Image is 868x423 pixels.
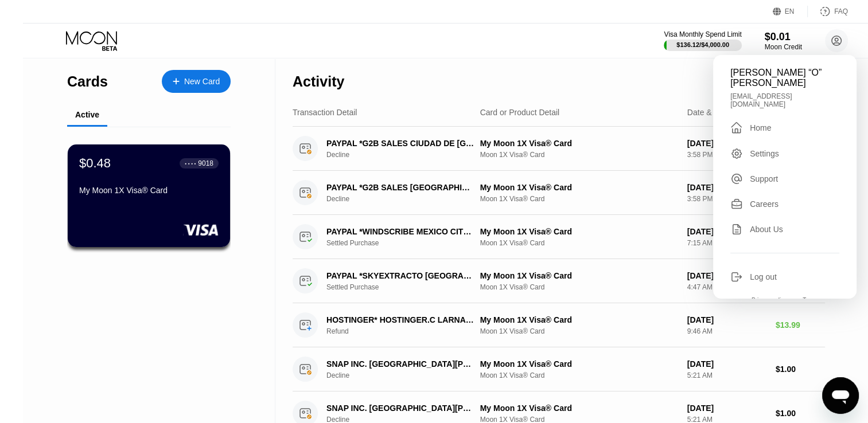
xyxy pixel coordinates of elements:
div: Terms [803,297,818,303]
div: PAYPAL *WINDSCRIBE MEXICO CITY MXSettled PurchaseMy Moon 1X Visa® CardMoon 1X Visa® Card[DATE]7:1... [293,215,825,259]
div: Settled Purchase [326,239,487,247]
div: My Moon 1X Visa® Card [480,139,678,148]
div: Moon 1X Visa® Card [480,371,678,379]
div: Home [750,123,771,132]
div: Privacy policy [752,297,787,303]
div: [EMAIL_ADDRESS][DOMAIN_NAME] [730,92,839,108]
div: HOSTINGER* HOSTINGER.C LARNACA CY [326,315,476,324]
div: PAYPAL *SKYEXTRACTO [GEOGRAPHIC_DATA] MX [326,271,476,280]
div: PAYPAL *G2B SALES CIUDAD DE [GEOGRAPHIC_DATA]DeclineMy Moon 1X Visa® CardMoon 1X Visa® Card[DATE]... [293,127,825,171]
div: PAYPAL *WINDSCRIBE MEXICO CITY MX [326,227,476,236]
div: $1.00 [776,409,825,418]
div: Settings [730,147,839,160]
div: Home [730,121,839,135]
div: PAYPAL *G2B SALES [GEOGRAPHIC_DATA] MX [326,183,476,192]
div: Settings [750,149,779,158]
div: PAYPAL *G2B SALES [GEOGRAPHIC_DATA] MXDeclineMy Moon 1X Visa® CardMoon 1X Visa® Card[DATE]3:58 PM... [293,171,825,215]
div: Moon 1X Visa® Card [480,327,678,335]
div: $136.12 / $4,000.00 [676,41,729,48]
div: Moon Credit [765,43,802,51]
div: $1.00 [776,365,825,374]
div: [DATE] [687,183,766,192]
div: My Moon 1X Visa® Card [480,227,678,236]
div: About Us [750,225,783,234]
div: Decline [326,151,487,159]
div: [PERSON_NAME] “O” [PERSON_NAME] [730,68,839,88]
div: Refund [326,327,487,335]
div: My Moon 1X Visa® Card [480,183,678,192]
div: SNAP INC. [GEOGRAPHIC_DATA][PERSON_NAME] [326,359,476,369]
div: Support [730,173,839,185]
div: Active [75,110,99,119]
div: Activity [293,73,344,90]
div: 5:21 AM [687,371,766,379]
div: About Us [730,223,839,236]
div: Card or Product Detail [480,108,560,117]
div: New Card [184,77,220,87]
iframe: Button to launch messaging window [822,377,859,414]
div: 7:15 AM [687,239,766,247]
div: ● ● ● ● [185,162,196,165]
div: FAQ [808,6,848,17]
div: Log out [730,271,839,283]
div: Moon 1X Visa® Card [480,283,678,291]
div: SNAP INC. [GEOGRAPHIC_DATA][PERSON_NAME]DeclineMy Moon 1X Visa® CardMoon 1X Visa® Card[DATE]5:21 ... [293,347,825,391]
div: PAYPAL *G2B SALES CIUDAD DE [GEOGRAPHIC_DATA] [326,139,476,148]
div: SNAP INC. [GEOGRAPHIC_DATA][PERSON_NAME] [326,404,476,413]
div: My Moon 1X Visa® Card [480,315,678,324]
div: My Moon 1X Visa® Card [480,271,678,280]
div:  [730,121,743,135]
div: EN [773,6,808,17]
div: [DATE] [687,139,766,148]
div: [DATE] [687,271,766,280]
div: Careers [750,199,779,209]
div: Support [750,174,778,183]
div: Moon 1X Visa® Card [480,195,678,203]
div: Settled Purchase [326,283,487,291]
div: Careers [730,198,839,210]
div: My Moon 1X Visa® Card [480,359,678,369]
div: Visa Monthly Spend Limit$136.12/$4,000.00 [664,30,741,51]
div: Decline [326,195,487,203]
div: [DATE] [687,404,766,413]
div: 9:46 AM [687,327,766,335]
div: Log out [750,272,777,281]
div: Moon 1X Visa® Card [480,151,678,159]
div: 9018 [198,159,213,167]
div: 3:58 PM [687,195,766,203]
div: $0.48 [79,156,111,171]
div: Moon 1X Visa® Card [480,239,678,247]
div: Cards [67,73,108,90]
div: HOSTINGER* HOSTINGER.C LARNACA CYRefundMy Moon 1X Visa® CardMoon 1X Visa® Card[DATE]9:46 AM$13.99 [293,303,825,347]
div: 3:58 PM [687,151,766,159]
div: $0.01Moon Credit [765,31,802,51]
div: [DATE] [687,315,766,324]
div: PAYPAL *SKYEXTRACTO [GEOGRAPHIC_DATA] MXSettled PurchaseMy Moon 1X Visa® CardMoon 1X Visa® Card[D... [293,259,825,303]
div: Transaction Detail [293,108,357,117]
div: My Moon 1X Visa® Card [79,186,219,195]
div: $0.01 [765,31,802,43]
div: Date & Time [687,108,731,117]
div: New Card [162,70,231,93]
div: [DATE] [687,359,766,369]
div: EN [785,7,795,15]
div: Visa Monthly Spend Limit [664,30,741,38]
div: $0.48● ● ● ●9018My Moon 1X Visa® Card [68,144,230,247]
div: $13.99 [776,320,825,330]
div: Decline [326,371,487,379]
div: 4:47 AM [687,283,766,291]
div: [DATE] [687,227,766,236]
div: FAQ [834,7,848,15]
div: My Moon 1X Visa® Card [480,404,678,413]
